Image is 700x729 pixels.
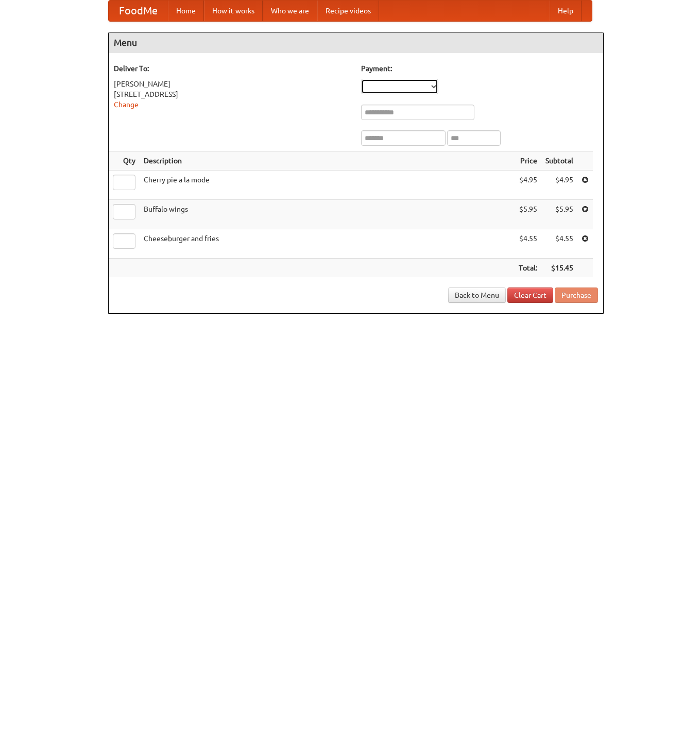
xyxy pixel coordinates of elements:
[114,89,351,99] div: [STREET_ADDRESS]
[550,1,582,21] a: Help
[317,1,379,21] a: Recipe videos
[515,259,541,278] th: Total:
[114,79,351,89] div: [PERSON_NAME]
[140,171,515,200] td: Cherry pie a la mode
[140,229,515,259] td: Cheeseburger and fries
[109,151,140,171] th: Qty
[361,63,598,74] h5: Payment:
[109,1,168,21] a: FoodMe
[114,63,351,74] h5: Deliver To:
[515,200,541,229] td: $5.95
[204,1,263,21] a: How it works
[515,229,541,259] td: $4.55
[140,200,515,229] td: Buffalo wings
[448,287,506,303] a: Back to Menu
[114,100,139,109] a: Change
[515,151,541,171] th: Price
[541,229,577,259] td: $4.55
[555,287,598,303] button: Purchase
[515,171,541,200] td: $4.95
[541,259,577,278] th: $15.45
[168,1,204,21] a: Home
[109,32,603,53] h4: Menu
[507,287,553,303] a: Clear Cart
[263,1,317,21] a: Who we are
[541,200,577,229] td: $5.95
[541,151,577,171] th: Subtotal
[541,171,577,200] td: $4.95
[140,151,515,171] th: Description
